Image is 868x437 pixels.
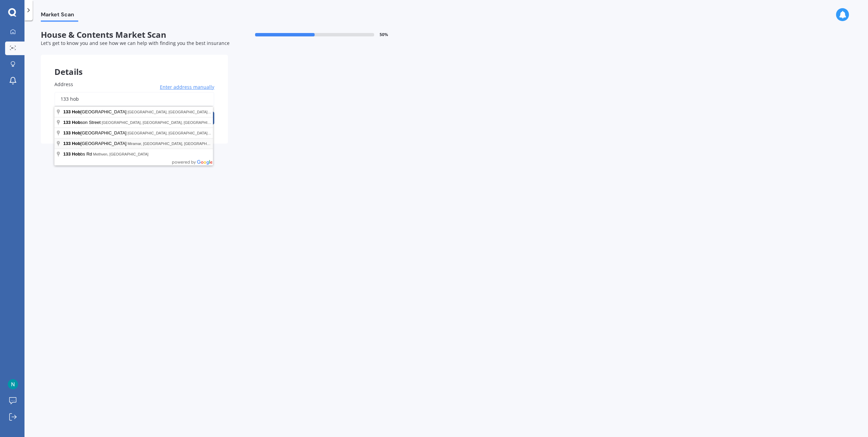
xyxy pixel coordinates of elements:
span: House & Contents Market Scan [41,30,228,40]
span: [GEOGRAPHIC_DATA] [63,130,128,135]
span: 133 [63,109,71,114]
span: 133 [63,120,71,125]
span: [GEOGRAPHIC_DATA] [63,109,128,114]
span: 133 Hob [63,151,81,157]
span: Hob [72,141,80,146]
span: Address [54,81,73,87]
span: Hob [72,120,80,125]
span: [GEOGRAPHIC_DATA], [GEOGRAPHIC_DATA], [GEOGRAPHIC_DATA] [128,131,249,135]
div: Details [41,55,228,75]
span: [GEOGRAPHIC_DATA], [GEOGRAPHIC_DATA], [GEOGRAPHIC_DATA] [102,120,223,125]
span: Methven, [GEOGRAPHIC_DATA] [93,152,149,156]
span: Hob [72,109,80,114]
span: [GEOGRAPHIC_DATA] [63,141,128,146]
span: Market Scan [41,11,78,20]
span: Let's get to know you and see how we can help with finding you the best insurance [41,40,230,46]
img: ACg8ocLW5TdLwwoJGXmmZSHIkdDWdRFLPoNUDz86GyPu6QA8c_x74g=s96-c [8,379,18,389]
span: 133 [63,130,71,135]
span: Enter address manually [160,84,214,91]
span: son Street [63,120,102,125]
span: Miramar, [GEOGRAPHIC_DATA], [GEOGRAPHIC_DATA] [128,142,223,146]
span: Hob [72,130,80,135]
input: Enter address [54,92,214,106]
span: bs Rd [63,151,93,157]
span: [GEOGRAPHIC_DATA], [GEOGRAPHIC_DATA], [GEOGRAPHIC_DATA] [128,110,249,114]
span: 133 [63,141,71,146]
span: 50 % [380,32,388,37]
